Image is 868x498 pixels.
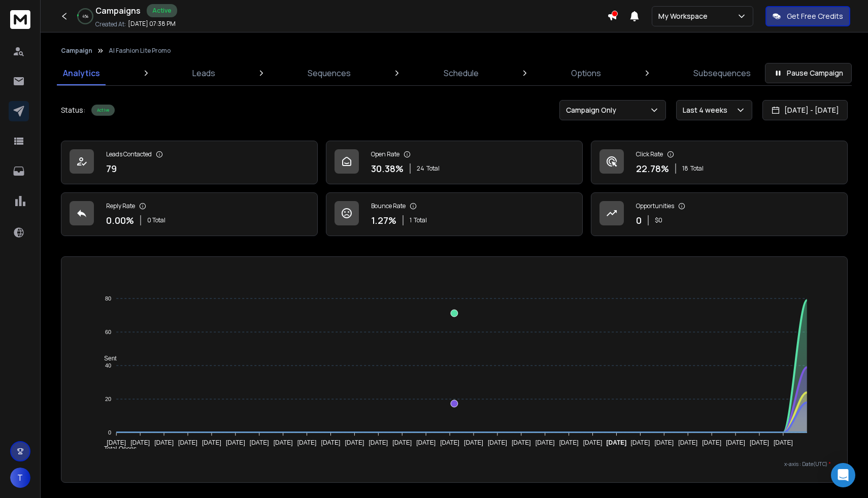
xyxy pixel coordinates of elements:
[128,20,176,28] p: [DATE] 07:38 PM
[147,4,177,17] div: Active
[565,61,607,85] a: Options
[105,295,111,302] tspan: 80
[154,439,174,446] tspan: [DATE]
[78,460,831,468] p: x-axis : Date(UTC)
[106,150,152,158] p: Leads Contacted
[96,445,137,452] span: Total Opens
[371,202,406,210] p: Bounce Rate
[774,439,793,446] tspan: [DATE]
[250,439,269,446] tspan: [DATE]
[147,216,165,224] p: 0 Total
[765,6,850,26] button: Get Free Credits
[512,439,531,446] tspan: [DATE]
[687,61,757,85] a: Subsequences
[326,192,583,236] a: Bounce Rate1.27%1Total
[762,100,848,120] button: [DATE] - [DATE]
[566,105,620,115] p: Campaign Only
[226,439,245,446] tspan: [DATE]
[683,105,731,115] p: Last 4 weeks
[488,439,507,446] tspan: [DATE]
[274,439,293,446] tspan: [DATE]
[426,164,440,173] span: Total
[536,439,555,446] tspan: [DATE]
[10,468,30,488] button: T
[559,439,579,446] tspan: [DATE]
[658,11,712,21] p: My Workspace
[410,216,412,224] span: 1
[109,47,171,55] p: AI Fashion Lite Promo
[636,202,674,210] p: Opportunities
[831,463,855,487] div: Open Intercom Messenger
[105,362,111,369] tspan: 40
[108,429,111,436] tspan: 0
[417,164,424,173] span: 24
[693,67,751,79] p: Subsequences
[95,5,141,17] h1: Campaigns
[583,439,603,446] tspan: [DATE]
[414,216,427,224] span: Total
[61,192,318,236] a: Reply Rate0.00%0 Total
[591,141,848,184] a: Click Rate22.78%18Total
[61,105,85,115] p: Status:
[371,161,404,176] p: 30.38 %
[63,67,100,79] p: Analytics
[61,141,318,184] a: Leads Contacted79
[106,161,117,176] p: 79
[440,439,459,446] tspan: [DATE]
[178,439,197,446] tspan: [DATE]
[636,150,663,158] p: Click Rate
[690,164,704,173] span: Total
[96,355,117,362] span: Sent
[297,439,317,446] tspan: [DATE]
[636,213,642,227] p: 0
[345,439,364,446] tspan: [DATE]
[202,439,221,446] tspan: [DATE]
[571,67,601,79] p: Options
[750,439,769,446] tspan: [DATE]
[591,192,848,236] a: Opportunities0$0
[82,13,88,19] p: 4 %
[787,11,843,21] p: Get Free Credits
[57,61,106,85] a: Analytics
[765,63,852,83] button: Pause Campaign
[302,61,357,85] a: Sequences
[192,67,215,79] p: Leads
[636,161,669,176] p: 22.78 %
[702,439,721,446] tspan: [DATE]
[95,20,126,28] p: Created At:
[61,47,92,55] button: Campaign
[631,439,650,446] tspan: [DATE]
[369,439,388,446] tspan: [DATE]
[655,439,674,446] tspan: [DATE]
[444,67,479,79] p: Schedule
[416,439,436,446] tspan: [DATE]
[371,150,399,158] p: Open Rate
[726,439,745,446] tspan: [DATE]
[105,396,111,402] tspan: 20
[106,213,134,227] p: 0.00 %
[186,61,221,85] a: Leads
[107,439,126,446] tspan: [DATE]
[308,67,351,79] p: Sequences
[438,61,485,85] a: Schedule
[371,213,396,227] p: 1.27 %
[130,439,150,446] tspan: [DATE]
[106,202,135,210] p: Reply Rate
[607,439,627,446] tspan: [DATE]
[392,439,412,446] tspan: [DATE]
[105,329,111,335] tspan: 60
[655,216,662,224] p: $ 0
[682,164,688,173] span: 18
[326,141,583,184] a: Open Rate30.38%24Total
[678,439,697,446] tspan: [DATE]
[321,439,341,446] tspan: [DATE]
[464,439,483,446] tspan: [DATE]
[91,105,115,116] div: Active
